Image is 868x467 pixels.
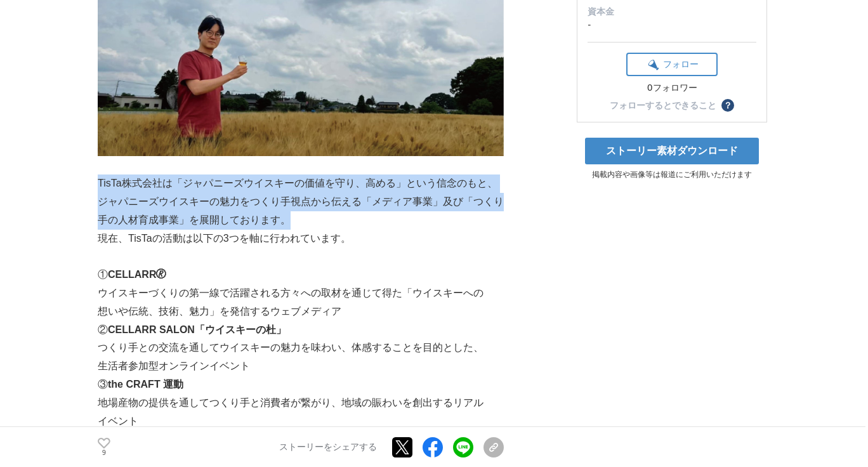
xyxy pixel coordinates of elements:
dt: 資本金 [588,5,756,18]
strong: the CRAFT 運動 [108,379,183,390]
p: イベント [98,412,504,431]
p: 現在、TisTaの活動は以下の3つを軸に行われています。 [98,230,504,248]
p: 生活者参加型オンラインイベント [98,357,504,376]
p: ウイスキーづくりの第一線で活躍される方々への取材を通じて得た「ウイスキーへの [98,284,504,303]
p: 地場産物の提供を通してつくり手と消費者が繋がり、地域の賑わいを創出するリアル [98,394,504,412]
span: ？ [723,101,732,110]
p: ③ [98,376,504,394]
div: フォローするとできること [610,101,716,110]
p: ① [98,266,504,284]
p: ② [98,321,504,339]
a: ストーリー素材ダウンロード [585,138,759,164]
p: ストーリーをシェアする [279,442,377,453]
p: 掲載内容や画像等は報道にご利用いただけます [577,169,767,180]
p: 想いや伝統、技術、魅力」を発信するウェブメディア [98,303,504,321]
p: つくり手との交流を通してウイスキーの魅力を味わい、体感することを目的とした、 [98,339,504,357]
button: ？ [721,99,734,112]
strong: CELLARR🄬 [108,269,166,280]
dd: - [588,18,756,32]
p: TisTa株式会社は「ジャパニーズウイスキーの価値を守り、高める」という信念のもと、ジャパニーズウイスキーの魅力をつくり手視点から伝える「メディア事業」及び「つくり手の人材育成事業」を展開してお... [98,174,504,229]
div: 0フォロワー [626,82,718,94]
button: フォロー [626,53,718,76]
p: 9 [98,450,110,456]
strong: CELLARR SALON「ウイスキーの杜」 [108,324,286,335]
